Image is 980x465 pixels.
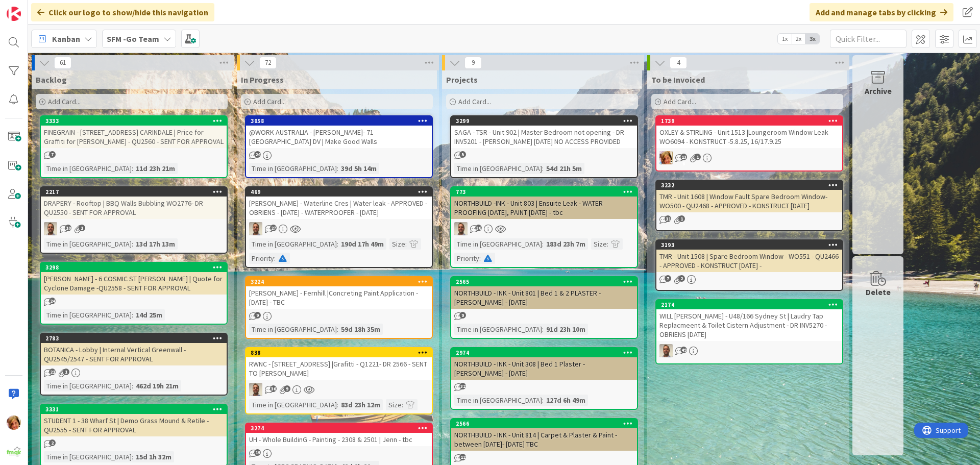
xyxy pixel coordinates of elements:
img: avatar [7,444,21,458]
span: 4 [670,57,687,69]
div: Size [386,399,402,410]
div: FINEGRAIN - [STREET_ADDRESS] CARINDALE | Price for Graffiti for [PERSON_NAME] - QU2560 - SENT FOR... [41,126,227,148]
div: 3299 [451,116,637,126]
b: SFM -Go Team [107,34,159,44]
div: Time in [GEOGRAPHIC_DATA] [249,238,337,250]
span: : [132,451,133,462]
div: @WORK AUSTRALIA - [PERSON_NAME]- 71 [GEOGRAPHIC_DATA] DV | Make Good Walls [246,126,432,148]
span: 9 [284,385,290,392]
div: 3299SAGA - TSR - Unit 902 | Master Bedroom not opening - DR INV5201 - [PERSON_NAME] [DATE] NO ACC... [451,116,637,148]
div: NORTHBUILD - INK - Unit 308 | Bed 1 Plaster - [PERSON_NAME] - [DATE] [451,357,637,380]
div: 3193TMR - Unit 1508 | Spare Bedroom Window - WO551 - QU2466 - APPROVED - KONSTRUCT [DATE] - [656,240,842,272]
div: Time in [GEOGRAPHIC_DATA] [249,399,337,410]
div: 11d 23h 21m [133,163,178,174]
div: BOTANICA - Lobby | Internal Vertical Greenwall - QU2545/2547 - SENT FOR APPROVAL [41,343,227,365]
span: 27 [270,225,277,231]
div: Time in [GEOGRAPHIC_DATA] [44,163,132,174]
span: Support [21,2,46,14]
img: SD [659,344,673,357]
div: [PERSON_NAME] - Waterline Cres | Water leak - APPROVED - OBRIENS - [DATE] - WATERPROOFER - [DATE] [246,197,432,219]
div: Time in [GEOGRAPHIC_DATA] [44,238,132,250]
div: 2783 [45,335,227,342]
span: : [132,163,133,174]
span: : [405,238,407,250]
div: DRAPERY - Rooftop | BBQ Walls Bubbling WO2776- DR QU2550 - SENT FOR APPROVAL [41,197,227,219]
div: Time in [GEOGRAPHIC_DATA] [44,451,132,462]
div: Click our logo to show/hide this navigation [31,3,214,21]
span: 24 [254,151,261,158]
span: : [402,399,403,410]
div: 1739 [656,116,842,126]
span: 9 [254,312,261,319]
span: 1 [694,154,701,160]
span: 1 [63,369,69,375]
div: 3232TMR - Unit 1608 | Window Fault Spare Bedroom Window- WO500 - QU2468 - APPROVED - KONSTRUCT [D... [656,181,842,212]
div: 3331 [45,406,227,413]
div: SD [41,222,227,235]
div: 2565 [456,278,637,285]
span: Add Card... [458,97,491,106]
div: 83d 23h 12m [338,399,383,410]
div: 3333 [45,117,227,125]
img: Visit kanbanzone.com [7,7,21,21]
div: 469 [246,187,432,197]
div: Size [591,238,607,250]
span: 12 [459,454,466,460]
div: 13d 17h 13m [133,238,178,250]
div: SD [451,222,637,235]
span: 1 [79,225,85,231]
span: 3x [805,34,819,44]
div: 3224 [246,277,432,286]
span: 24 [49,298,56,304]
div: 2565 [451,277,637,286]
div: Time in [GEOGRAPHIC_DATA] [249,163,337,174]
span: 21 [49,369,56,375]
div: 2565NORTHBUILD - INK - Unit 801 | Bed 1 & 2 PLASTER - [PERSON_NAME] - [DATE] [451,277,637,309]
div: 3193 [656,240,842,250]
span: 2 [49,439,56,446]
div: Priority [454,253,479,264]
span: 7 [665,275,671,282]
div: Archive [865,85,892,97]
div: UH - Whole BuildinG - Painting - 2308 & 2501 | Jenn - tbc [246,433,432,446]
div: Time in [GEOGRAPHIC_DATA] [454,324,542,335]
span: : [337,163,338,174]
div: NORTHBUILD - INK - Unit 801 | Bed 1 & 2 PLASTER - [PERSON_NAME] - [DATE] [451,286,637,309]
div: 3058@WORK AUSTRALIA - [PERSON_NAME]- 71 [GEOGRAPHIC_DATA] DV | Make Good Walls [246,116,432,148]
div: STUDENT 1 - 38 Wharf St | Demo Grass Mound & Retile - QU2555 - SENT FOR APPROVAL [41,414,227,436]
div: 1739OXLEY & STIRLING - Unit 1513 |Loungeroom Window Leak WO6094 - KONSTRUCT -5.8.25, 16/17.9.25 [656,116,842,148]
span: 9 [459,312,466,319]
span: : [542,324,544,335]
div: 2974 [451,348,637,357]
div: SD [656,344,842,357]
span: 61 [54,57,71,69]
div: 469 [251,188,432,195]
img: KD [659,151,673,164]
span: 32 [459,383,466,389]
div: 3298[PERSON_NAME] - 6 COSMIC ST [PERSON_NAME] | Quote for Cyclone Damage -QU2558 - SENT FOR APPROVAL [41,263,227,295]
span: Projects [446,75,478,85]
div: 838 [251,349,432,356]
div: 3331STUDENT 1 - 38 Wharf St | Demo Grass Mound & Retile - QU2555 - SENT FOR APPROVAL [41,405,227,436]
div: 91d 23h 10m [544,324,588,335]
span: : [542,163,544,174]
div: 3058 [251,117,432,125]
span: : [542,395,544,406]
div: 14d 25m [133,309,165,321]
div: 2566 [451,419,637,428]
div: 3298 [41,263,227,272]
div: Add and manage tabs by clicking [810,3,953,21]
span: 1x [778,34,792,44]
span: 9 [464,57,482,69]
div: [PERSON_NAME] - Fernhill |Concreting Paint Application - [DATE] - TBC [246,286,432,309]
div: 2217 [45,188,227,195]
div: Time in [GEOGRAPHIC_DATA] [454,395,542,406]
span: Add Card... [253,97,286,106]
span: 19 [254,449,261,456]
div: RWNC - [STREET_ADDRESS] |Grafitti - Q1221- DR 2566 - SENT TO [PERSON_NAME] [246,357,432,380]
img: SD [249,383,262,396]
span: : [337,324,338,335]
div: 190d 17h 49m [338,238,386,250]
div: 183d 23h 7m [544,238,588,250]
span: 10 [65,225,71,231]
